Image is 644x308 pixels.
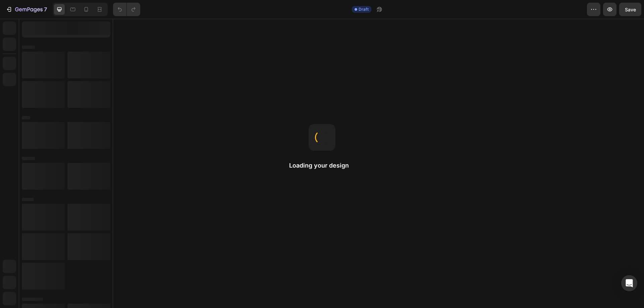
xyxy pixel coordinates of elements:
[619,3,641,16] button: Save
[359,6,369,12] span: Draft
[3,3,50,16] button: 7
[289,162,355,170] h2: Loading your design
[625,7,636,12] span: Save
[44,5,47,13] p: 7
[113,3,140,16] div: Undo/Redo
[621,275,637,291] div: Open Intercom Messenger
